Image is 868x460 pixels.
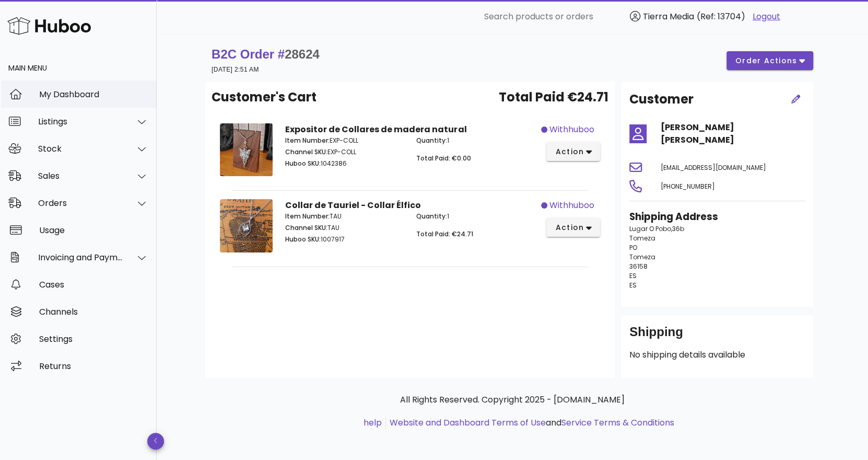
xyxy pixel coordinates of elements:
[546,218,600,237] button: action
[220,123,273,176] img: Product Image
[416,154,471,163] span: Total Paid: €0.00
[39,89,148,99] div: My Dashboard
[39,334,148,344] div: Settings
[629,210,805,224] h3: Shipping Address
[39,280,148,290] div: Cases
[629,234,655,243] span: Tomeza
[561,417,674,429] a: Service Terms & Conditions
[38,252,123,262] div: Invoicing and Payments
[285,212,404,221] p: TAU
[285,235,321,244] span: Huboo SKU:
[285,136,404,145] p: EXP-COLL
[546,142,600,161] button: action
[38,117,123,126] div: Listings
[212,88,316,107] span: Customer's Cart
[38,171,123,181] div: Sales
[753,10,780,23] a: Logout
[549,123,594,136] span: withhuboo
[416,212,535,221] p: 1
[285,159,321,168] span: Huboo SKU:
[643,10,694,22] span: Tierra Media
[555,146,584,157] span: action
[629,271,637,280] span: ES
[499,88,608,107] span: Total Paid €24.71
[39,361,148,371] div: Returns
[390,417,546,429] a: Website and Dashboard Terms of Use
[416,212,447,221] span: Quantity:
[416,229,473,238] span: Total Paid: €24.71
[661,182,715,191] span: [PHONE_NUMBER]
[220,199,273,252] img: Product Image
[697,10,745,22] span: (Ref: 13704)
[214,394,811,406] p: All Rights Reserved. Copyright 2025 - [DOMAIN_NAME]
[629,252,655,261] span: Tomeza
[285,136,330,145] span: Item Number:
[629,349,805,361] p: No shipping details available
[386,417,674,429] li: and
[555,222,584,233] span: action
[38,198,123,208] div: Orders
[285,223,404,233] p: TAU
[363,417,382,429] a: help
[285,147,404,157] p: EXP-COLL
[629,224,684,233] span: Lugar O Pobo,36b
[285,147,327,156] span: Channel SKU:
[629,243,637,252] span: PO
[735,55,797,66] span: order actions
[629,324,805,349] div: Shipping
[7,15,91,37] img: Huboo Logo
[629,281,637,290] span: ES
[629,262,648,271] span: 36158
[285,159,404,168] p: 1042386
[285,223,327,232] span: Channel SKU:
[39,225,148,235] div: Usage
[629,90,694,109] h2: Customer
[661,121,805,146] h4: [PERSON_NAME] [PERSON_NAME]
[726,51,813,70] button: order actions
[549,199,594,212] span: withhuboo
[212,47,320,61] strong: B2C Order #
[212,66,259,73] small: [DATE] 2:51 AM
[285,123,466,135] strong: Expositor de Collares de madera natural
[38,144,123,154] div: Stock
[285,199,421,211] strong: Collar de Tauriel - Collar Élfico
[661,163,766,172] span: [EMAIL_ADDRESS][DOMAIN_NAME]
[285,212,330,221] span: Item Number:
[416,136,535,145] p: 1
[285,235,404,244] p: 1007917
[39,307,148,317] div: Channels
[285,47,320,61] span: 28624
[416,136,447,145] span: Quantity:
